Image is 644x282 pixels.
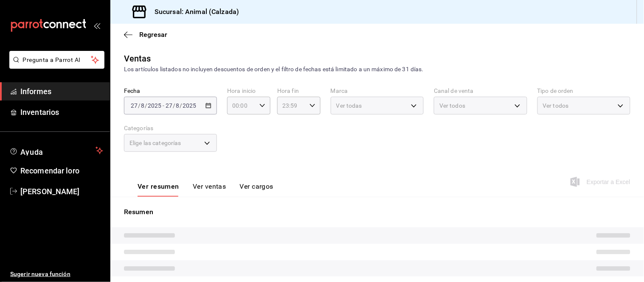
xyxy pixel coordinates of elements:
label: Hora fin [277,88,321,94]
span: / [138,102,141,109]
button: Ver ventas [193,182,226,197]
input: ---- [147,102,162,109]
font: Informes [20,87,51,96]
span: - [163,102,164,109]
button: Ver cargos [240,182,274,197]
input: -- [165,102,173,109]
font: [PERSON_NAME] [20,187,80,196]
span: Regresar [139,31,167,39]
input: -- [130,102,138,109]
p: Resumen [124,207,630,217]
font: Ayuda [20,148,43,156]
button: Pregunta a Parrot AI [9,51,104,69]
input: -- [141,102,145,109]
span: Ver todas [336,101,362,110]
label: Marca [331,88,424,94]
button: Regresar [124,31,167,39]
label: Categorías [124,126,217,131]
span: Ver todos [439,101,465,110]
input: -- [176,102,180,109]
button: Ver resumen [138,182,179,197]
h3: Sucursal: Animal (Calzada) [148,7,239,17]
font: Pregunta a Parrot AI [23,56,81,63]
label: Canal de venta [434,88,527,94]
label: Hora inicio [227,88,270,94]
font: Inventarios [20,108,59,117]
button: abrir_cajón_menú [93,22,100,29]
div: Los artículos listados no incluyen descuentos de orden y el filtro de fechas está limitado a un m... [124,65,630,74]
span: / [145,102,147,109]
label: Fecha [124,88,217,94]
font: Sugerir nueva función [10,271,70,277]
font: Recomendar loro [20,166,79,175]
div: navigation tabs [138,182,273,197]
span: Elige las categorías [129,139,181,147]
span: / [180,102,183,109]
span: Ver todos [543,101,569,110]
a: Pregunta a Parrot AI [6,61,104,70]
span: / [173,102,175,109]
input: ---- [183,102,197,109]
div: Ventas [124,52,151,65]
label: Tipo de orden [537,88,630,94]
